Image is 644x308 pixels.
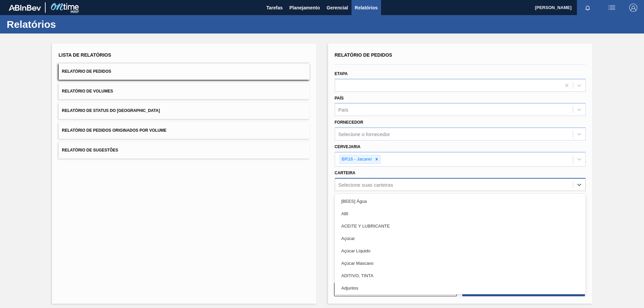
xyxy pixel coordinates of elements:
[289,4,320,12] span: Planejamento
[335,245,586,257] div: Açúcar Líquido
[266,4,283,12] span: Tarefas
[335,96,344,101] label: País
[59,83,310,100] button: Relatório de Volumes
[338,131,390,137] div: Selecione o fornecedor
[59,122,310,139] button: Relatório de Pedidos Originados por Volume
[335,220,586,232] div: ACEITE Y LUBRICANTE
[59,52,111,58] span: Lista de Relatórios
[327,4,348,12] span: Gerencial
[335,120,363,125] label: Fornecedor
[9,5,41,11] img: TNhmsLtSVTkK8tSr43FrP2fwEKptu5GPRR3wAAAABJRU5ErkJggg==
[335,52,392,58] span: Relatório de Pedidos
[340,155,373,164] div: BR16 - Jacareí
[334,283,457,296] button: Limpar
[335,71,348,76] label: Etapa
[62,89,113,94] span: Relatório de Volumes
[355,4,378,12] span: Relatórios
[335,232,586,245] div: Açúcar
[629,4,637,12] img: Logout
[338,182,393,187] div: Selecione suas carteiras
[59,142,310,159] button: Relatório de Sugestões
[335,207,586,220] div: ABI
[335,171,356,175] label: Carteira
[338,107,348,113] div: País
[335,282,586,294] div: Adjuntos
[335,195,586,207] div: [BEES] Água
[62,128,167,133] span: Relatório de Pedidos Originados por Volume
[59,63,310,80] button: Relatório de Pedidos
[577,3,598,12] button: Notificações
[335,257,586,269] div: Açúcar Mascavo
[7,20,126,28] h1: Relatórios
[335,269,586,282] div: ADITIVO, TINTA
[62,69,111,74] span: Relatório de Pedidos
[608,4,616,12] img: userActions
[59,103,310,119] button: Relatório de Status do [GEOGRAPHIC_DATA]
[335,144,361,149] label: Cervejaria
[62,108,160,113] span: Relatório de Status do [GEOGRAPHIC_DATA]
[62,148,118,152] span: Relatório de Sugestões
